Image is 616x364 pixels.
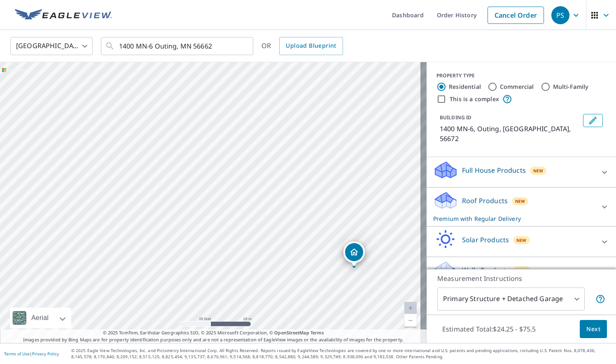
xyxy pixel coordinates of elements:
button: Edit building 1 [583,114,603,127]
p: Measurement Instructions [437,274,605,283]
div: PROPERTY TYPE [436,72,606,79]
a: Cancel Order [488,7,544,24]
img: EV Logo [15,9,112,21]
p: 1400 MN-6, Outing, [GEOGRAPHIC_DATA], 56672 [440,124,580,144]
a: Upload Blueprint [279,37,343,55]
div: Aerial [10,308,71,328]
a: OpenStreetMap [274,329,309,336]
span: Upload Blueprint [286,41,336,51]
p: © 2025 Eagle View Technologies, Inc. and Pictometry International Corp. All Rights Reserved. Repo... [71,348,612,360]
span: New [515,198,525,204]
div: Full House ProductsNew [433,160,609,184]
p: Premium with Regular Delivery [433,214,595,223]
p: Estimated Total: $24.25 - $75.5 [436,320,543,338]
p: Walls Products [462,265,509,275]
a: Current Level 20, Zoom Out [404,314,417,327]
span: © 2025 TomTom, Earthstar Geographics SIO, © 2025 Microsoft Corporation, © [103,329,324,336]
span: Your report will include the primary structure and a detached garage if one exists. [595,294,605,304]
label: This is a complex [450,95,499,103]
span: New [517,267,527,274]
label: Multi-Family [553,83,589,91]
button: Next [580,320,607,338]
div: Dropped pin, building 1, Residential property, 1400 MN-6 Outing, MN 56672 [343,241,365,267]
span: Next [586,324,600,334]
a: Current Level 20, Zoom In Disabled [404,302,417,314]
input: Search by address or latitude-longitude [119,35,236,58]
p: BUILDING ID [440,114,471,121]
p: Roof Products [462,196,508,206]
p: Full House Products [462,165,526,175]
p: Solar Products [462,235,509,245]
a: Privacy Policy [32,351,59,357]
div: Aerial [29,308,51,328]
p: | [4,351,59,356]
span: New [533,167,544,174]
label: Residential [449,83,481,91]
label: Commercial [500,83,534,91]
a: Terms of Use [4,351,30,357]
a: Terms [310,329,324,336]
div: Primary Structure + Detached Garage [437,287,585,311]
div: Roof ProductsNewPremium with Regular Delivery [433,191,609,223]
span: New [516,237,527,243]
div: Walls ProductsNew [433,260,609,284]
div: PS [551,6,569,24]
div: OR [261,37,343,55]
div: Solar ProductsNew [433,230,609,253]
div: [GEOGRAPHIC_DATA] [10,35,93,58]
